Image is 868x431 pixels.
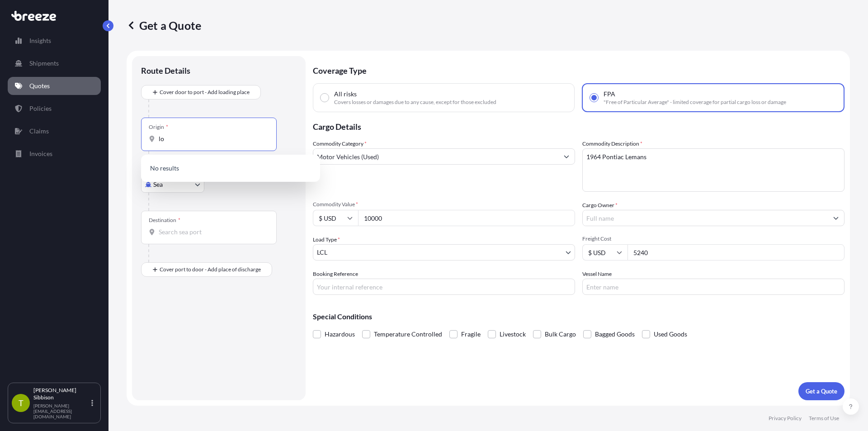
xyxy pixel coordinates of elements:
[153,180,163,189] span: Sea
[627,244,844,260] input: Enter amount
[160,265,261,274] span: Cover port to door - Add place of discharge
[809,415,839,422] p: Terms of Use
[29,127,49,136] p: Claims
[29,81,50,90] p: Quotes
[127,18,201,33] p: Get a Quote
[582,279,844,295] input: Enter name
[545,327,576,341] span: Bulk Cargo
[141,65,190,76] p: Route Details
[313,235,340,244] span: Load Type
[29,104,52,113] p: Policies
[582,139,642,148] label: Commodity Description
[29,36,51,45] p: Insights
[19,398,24,407] span: T
[141,176,204,193] button: Select transport
[604,99,786,106] span: "Free of Particular Average" - limited coverage for partial cargo loss or damage
[33,387,90,401] p: [PERSON_NAME] Sibbison
[325,327,355,341] span: Hazardous
[358,210,575,226] input: Type amount
[461,327,481,341] span: Fragile
[374,327,442,341] span: Temperature Controlled
[313,201,575,208] span: Commodity Value
[313,313,844,320] p: Special Conditions
[159,134,265,143] input: Origin
[159,227,265,237] input: Destination
[313,279,575,295] input: Your internal reference
[149,123,168,131] div: Origin
[595,327,635,341] span: Bagged Goods
[558,148,575,165] button: Show suggestions
[313,56,844,83] p: Coverage Type
[769,415,802,422] p: Privacy Policy
[582,270,612,279] label: Vessel Name
[604,90,615,99] span: FPA
[500,327,526,341] span: Livestock
[313,112,844,139] p: Cargo Details
[654,327,687,341] span: Used Goods
[582,235,844,242] span: Freight Cost
[806,387,837,396] p: Get a Quote
[313,270,358,279] label: Booking Reference
[29,59,59,68] p: Shipments
[317,248,327,257] span: LCL
[828,210,844,226] button: Show suggestions
[160,88,250,97] span: Cover door to port - Add loading place
[583,210,828,226] input: Full name
[334,90,357,99] span: All risks
[313,148,558,165] input: Select a commodity type
[141,155,320,182] div: Show suggestions
[334,99,496,106] span: Covers losses or damages due to any cause, except for those excluded
[313,139,367,148] label: Commodity Category
[29,149,52,158] p: Invoices
[33,403,90,419] p: [PERSON_NAME][EMAIL_ADDRESS][DOMAIN_NAME]
[582,201,618,210] label: Cargo Owner
[149,217,180,224] div: Destination
[145,158,316,178] p: No results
